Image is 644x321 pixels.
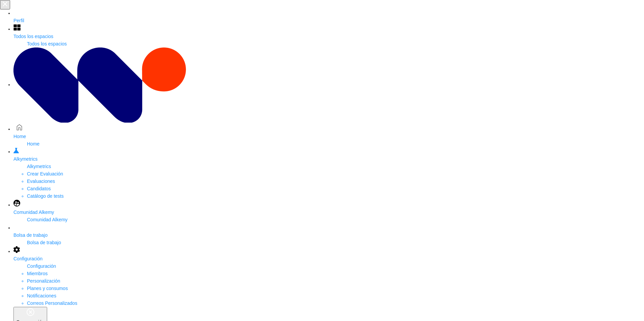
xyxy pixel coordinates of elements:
[13,210,54,215] span: Comunidad Alkemy
[13,34,53,39] span: Todos los espacios
[27,41,67,46] span: Todos los espacios
[27,300,77,306] a: Correos Personalizados
[27,193,64,199] a: Catálogo de tests
[27,171,63,176] a: Crear Evaluación
[523,243,644,321] div: Widget de chat
[27,217,68,222] span: Comunidad Alkemy
[13,18,24,23] span: Perfil
[13,156,38,162] span: Alkymetrics
[27,179,55,184] a: Evaluaciones
[13,232,47,238] span: Bolsa de trabajo
[27,278,60,284] a: Personalización
[27,240,61,245] span: Bolsa de trabajo
[27,293,56,298] a: Notificaciones
[523,243,644,321] iframe: Chat Widget
[13,134,26,139] span: Home
[27,141,39,147] span: Home
[27,286,68,291] a: Planes y consumos
[27,263,56,269] span: Configuración
[27,186,51,191] a: Candidatos
[13,256,42,261] span: Configuración
[27,164,51,169] span: Alkymetrics
[13,47,186,123] img: https://assets.alkemy.org/workspaces/1394/c9baeb50-dbbd-46c2-a7b2-c74a16be862c.png
[13,9,644,24] a: Perfil
[27,271,47,276] a: Miembros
